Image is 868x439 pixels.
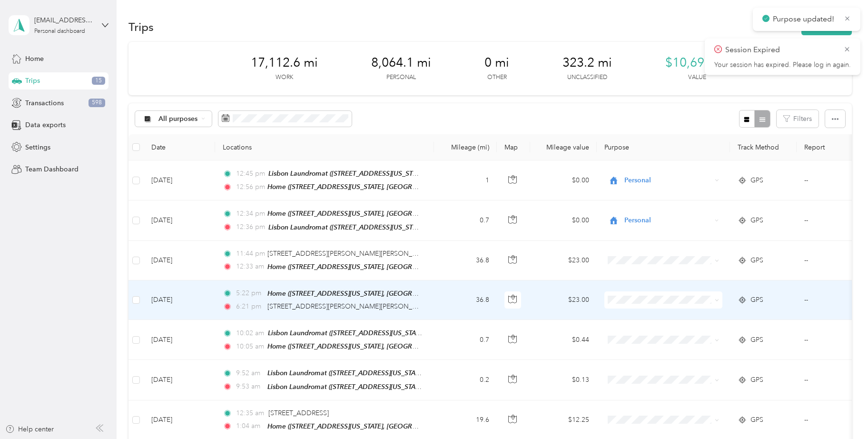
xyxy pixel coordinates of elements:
[530,160,597,200] td: $0.00
[144,320,215,360] td: [DATE]
[386,73,416,82] p: Personal
[434,160,497,200] td: 1
[487,73,507,82] p: Other
[251,55,318,70] span: 17,112.6 mi
[750,215,763,226] span: GPS
[128,22,154,32] h1: Trips
[268,409,329,417] span: [STREET_ADDRESS]
[624,175,711,186] span: Personal
[267,342,493,350] span: Home ([STREET_ADDRESS][US_STATE], [GEOGRAPHIC_DATA], [US_STATE])
[434,134,497,160] th: Mileage (mi)
[497,134,530,160] th: Map
[236,261,263,272] span: 12:33 am
[725,44,837,56] p: Session Expired
[434,241,497,280] td: 36.8
[665,55,729,70] span: $10,695.38
[267,383,426,391] span: Lisbon Laundromat ([STREET_ADDRESS][US_STATE])
[5,424,54,434] button: Help center
[236,222,264,232] span: 12:36 pm
[750,335,763,345] span: GPS
[268,170,427,178] span: Lisbon Laundromat ([STREET_ADDRESS][US_STATE])
[567,73,607,82] p: Unclassified
[236,288,263,299] span: 5:22 pm
[89,99,105,107] span: 598
[144,134,215,160] th: Date
[236,408,264,419] span: 12:35 am
[815,386,868,439] iframe: Everlance-gr Chat Button Frame
[236,182,263,192] span: 12:56 pm
[144,241,215,280] td: [DATE]
[434,360,497,400] td: 0.2
[484,55,509,70] span: 0 mi
[34,15,94,25] div: [EMAIL_ADDRESS][DOMAIN_NAME]
[267,422,493,430] span: Home ([STREET_ADDRESS][US_STATE], [GEOGRAPHIC_DATA], [US_STATE])
[750,415,763,425] span: GPS
[434,200,497,240] td: 0.7
[236,421,263,431] span: 1:04 am
[276,73,293,82] p: Work
[750,295,763,305] span: GPS
[25,76,40,86] span: Trips
[267,183,493,191] span: Home ([STREET_ADDRESS][US_STATE], [GEOGRAPHIC_DATA], [US_STATE])
[530,280,597,320] td: $23.00
[236,301,263,312] span: 6:21 pm
[25,120,66,130] span: Data exports
[236,249,263,259] span: 11:44 pm
[562,55,612,70] span: 323.2 mi
[236,209,263,219] span: 12:34 pm
[597,134,730,160] th: Purpose
[144,280,215,320] td: [DATE]
[215,134,434,160] th: Locations
[267,210,493,218] span: Home ([STREET_ADDRESS][US_STATE], [GEOGRAPHIC_DATA], [US_STATE])
[371,55,431,70] span: 8,064.1 mi
[530,320,597,360] td: $0.44
[730,134,797,160] th: Track Method
[267,263,493,271] span: Home ([STREET_ADDRESS][US_STATE], [GEOGRAPHIC_DATA], [US_STATE])
[268,329,426,337] span: Lisbon Laundromat ([STREET_ADDRESS][US_STATE])
[688,73,706,82] p: Value
[530,134,597,160] th: Mileage value
[530,241,597,280] td: $23.00
[624,215,711,226] span: Personal
[144,160,215,200] td: [DATE]
[530,360,597,400] td: $0.13
[530,200,597,240] td: $0.00
[773,13,837,25] p: Purpose updated!
[777,110,819,128] button: Filters
[714,61,851,70] p: Your session has expired. Please log in again.
[750,375,763,385] span: GPS
[434,280,497,320] td: 36.8
[434,320,497,360] td: 0.7
[144,200,215,240] td: [DATE]
[267,302,434,310] span: [STREET_ADDRESS][PERSON_NAME][PERSON_NAME]
[750,175,763,186] span: GPS
[236,368,263,379] span: 9:52 am
[25,164,79,174] span: Team Dashboard
[236,341,263,352] span: 10:05 am
[236,381,263,392] span: 9:53 am
[25,98,64,108] span: Transactions
[267,289,493,298] span: Home ([STREET_ADDRESS][US_STATE], [GEOGRAPHIC_DATA], [US_STATE])
[158,116,198,122] span: All purposes
[25,142,50,152] span: Settings
[267,369,426,377] span: Lisbon Laundromat ([STREET_ADDRESS][US_STATE])
[236,328,264,339] span: 10:02 am
[268,223,427,231] span: Lisbon Laundromat ([STREET_ADDRESS][US_STATE])
[25,54,44,64] span: Home
[750,255,763,266] span: GPS
[92,77,105,85] span: 15
[236,169,264,179] span: 12:45 pm
[144,360,215,400] td: [DATE]
[34,29,85,34] div: Personal dashboard
[267,249,434,258] span: [STREET_ADDRESS][PERSON_NAME][PERSON_NAME]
